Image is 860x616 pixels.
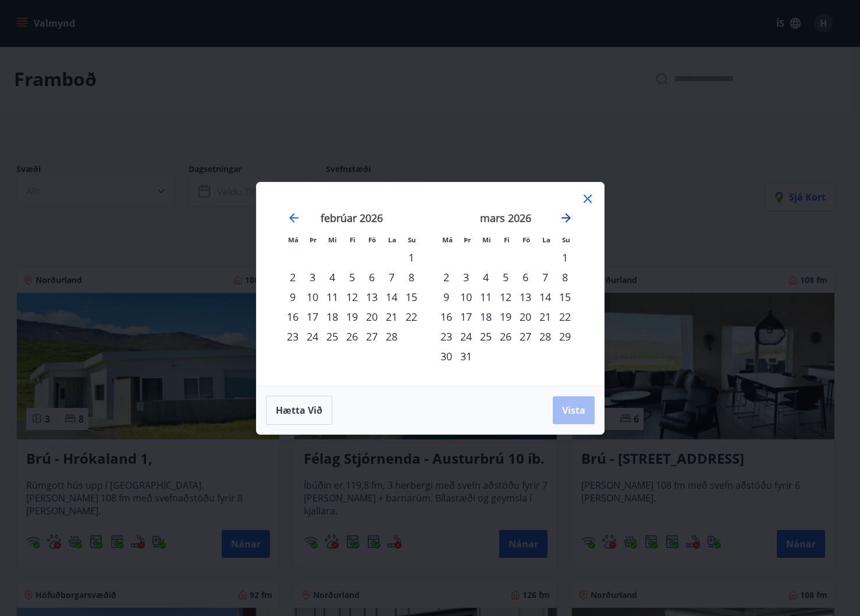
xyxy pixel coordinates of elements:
button: Hætta við [266,396,332,425]
td: Choose miðvikudagur, 25. mars 2026 as your check-in date. It’s available. [476,327,496,346]
small: Su [562,235,570,244]
div: Calendar [271,196,590,372]
div: 1 [401,248,421,267]
div: 3 [303,267,322,287]
td: Choose föstudagur, 13. febrúar 2026 as your check-in date. It’s available. [362,287,382,307]
div: 12 [342,287,362,307]
td: Choose mánudagur, 23. febrúar 2026 as your check-in date. It’s available. [283,327,303,346]
small: La [388,235,396,244]
td: Choose miðvikudagur, 4. febrúar 2026 as your check-in date. It’s available. [322,267,342,287]
td: Choose laugardagur, 7. mars 2026 as your check-in date. It’s available. [535,267,555,287]
td: Choose mánudagur, 2. mars 2026 as your check-in date. It’s available. [436,267,456,287]
td: Choose mánudagur, 9. mars 2026 as your check-in date. It’s available. [436,287,456,307]
td: Choose sunnudagur, 15. mars 2026 as your check-in date. It’s available. [555,287,575,307]
div: 8 [401,267,421,287]
div: 24 [303,327,322,346]
div: 9 [436,287,456,307]
td: Choose mánudagur, 9. febrúar 2026 as your check-in date. It’s available. [283,287,303,307]
div: 2 [436,267,456,287]
td: Choose fimmtudagur, 19. febrúar 2026 as your check-in date. It’s available. [342,307,362,327]
div: 28 [382,327,401,346]
td: Choose miðvikudagur, 11. mars 2026 as your check-in date. It’s available. [476,287,496,307]
div: Move forward to switch to the next month. [559,211,573,225]
div: 20 [516,307,535,327]
div: 23 [283,327,303,346]
td: Choose laugardagur, 28. mars 2026 as your check-in date. It’s available. [535,327,555,346]
td: Choose föstudagur, 13. mars 2026 as your check-in date. It’s available. [516,287,535,307]
td: Choose fimmtudagur, 26. febrúar 2026 as your check-in date. It’s available. [342,327,362,346]
td: Choose sunnudagur, 8. mars 2026 as your check-in date. It’s available. [555,267,575,287]
td: Choose mánudagur, 23. mars 2026 as your check-in date. It’s available. [436,327,456,346]
div: 7 [382,267,401,287]
div: 9 [283,287,303,307]
div: 22 [401,307,421,327]
div: 5 [342,267,362,287]
div: 10 [303,287,322,307]
strong: mars 2026 [480,211,531,225]
small: Þr [464,235,471,244]
div: 29 [555,327,575,346]
td: Choose föstudagur, 20. febrúar 2026 as your check-in date. It’s available. [362,307,382,327]
div: 8 [555,267,575,287]
td: Choose miðvikudagur, 25. febrúar 2026 as your check-in date. It’s available. [322,327,342,346]
td: Choose þriðjudagur, 24. febrúar 2026 as your check-in date. It’s available. [303,327,322,346]
td: Choose sunnudagur, 29. mars 2026 as your check-in date. It’s available. [555,327,575,346]
td: Choose föstudagur, 27. febrúar 2026 as your check-in date. It’s available. [362,327,382,346]
div: 28 [535,327,555,346]
div: 12 [496,287,516,307]
td: Choose fimmtudagur, 26. mars 2026 as your check-in date. It’s available. [496,327,516,346]
td: Choose mánudagur, 16. febrúar 2026 as your check-in date. It’s available. [283,307,303,327]
td: Choose föstudagur, 6. mars 2026 as your check-in date. It’s available. [516,267,535,287]
td: Choose miðvikudagur, 18. febrúar 2026 as your check-in date. It’s available. [322,307,342,327]
td: Choose þriðjudagur, 3. febrúar 2026 as your check-in date. It’s available. [303,267,322,287]
td: Choose þriðjudagur, 24. mars 2026 as your check-in date. It’s available. [456,327,476,346]
td: Choose sunnudagur, 8. febrúar 2026 as your check-in date. It’s available. [401,267,421,287]
div: 4 [476,267,496,287]
div: 25 [322,327,342,346]
small: Fi [504,235,510,244]
div: 21 [382,307,401,327]
div: 17 [303,307,322,327]
div: 1 [555,248,575,267]
div: 13 [516,287,535,307]
small: Fö [523,235,530,244]
td: Choose miðvikudagur, 4. mars 2026 as your check-in date. It’s available. [476,267,496,287]
td: Choose sunnudagur, 22. febrúar 2026 as your check-in date. It’s available. [401,307,421,327]
td: Choose mánudagur, 16. mars 2026 as your check-in date. It’s available. [436,307,456,327]
div: 14 [535,287,555,307]
td: Choose mánudagur, 30. mars 2026 as your check-in date. It’s available. [436,346,456,366]
small: Su [408,235,416,244]
small: Fi [350,235,356,244]
td: Choose fimmtudagur, 12. febrúar 2026 as your check-in date. It’s available. [342,287,362,307]
div: 21 [535,307,555,327]
div: 7 [535,267,555,287]
div: 10 [456,287,476,307]
div: 19 [496,307,516,327]
div: 18 [322,307,342,327]
td: Choose laugardagur, 7. febrúar 2026 as your check-in date. It’s available. [382,267,401,287]
div: 4 [322,267,342,287]
div: 11 [322,287,342,307]
td: Choose þriðjudagur, 3. mars 2026 as your check-in date. It’s available. [456,267,476,287]
strong: febrúar 2026 [321,211,383,225]
div: 6 [362,267,382,287]
small: Má [442,235,453,244]
div: 23 [436,327,456,346]
td: Choose miðvikudagur, 18. mars 2026 as your check-in date. It’s available. [476,307,496,327]
td: Choose föstudagur, 20. mars 2026 as your check-in date. It’s available. [516,307,535,327]
div: 15 [555,287,575,307]
div: 16 [283,307,303,327]
div: 20 [362,307,382,327]
div: 31 [456,346,476,366]
div: 5 [496,267,516,287]
small: Þr [310,235,317,244]
small: Mi [328,235,337,244]
div: 22 [555,307,575,327]
div: 16 [436,307,456,327]
div: 19 [342,307,362,327]
div: 17 [456,307,476,327]
td: Choose föstudagur, 27. mars 2026 as your check-in date. It’s available. [516,327,535,346]
td: Choose miðvikudagur, 11. febrúar 2026 as your check-in date. It’s available. [322,287,342,307]
td: Choose laugardagur, 21. mars 2026 as your check-in date. It’s available. [535,307,555,327]
small: Fö [368,235,376,244]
